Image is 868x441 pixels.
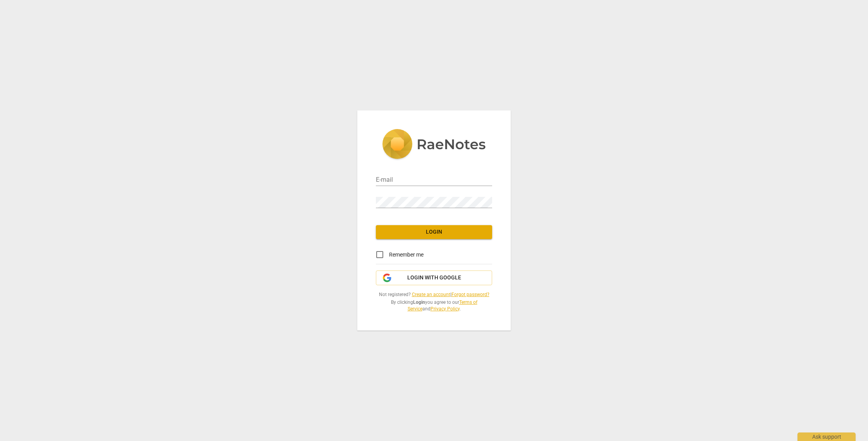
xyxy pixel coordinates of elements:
[413,300,425,305] b: Login
[376,291,492,298] span: Not registered? |
[376,225,492,239] button: Login
[382,129,486,161] img: 5ac2273c67554f335776073100b6d88f.svg
[797,432,856,441] div: Ask support
[407,274,461,282] span: Login with Google
[389,251,424,259] span: Remember me
[376,270,492,285] button: Login with Google
[412,292,450,297] a: Create an account
[451,292,489,297] a: Forgot password?
[382,228,486,236] span: Login
[431,306,460,312] a: Privacy Policy
[376,299,492,312] span: By clicking you agree to our and .
[408,300,477,312] a: Terms of Service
